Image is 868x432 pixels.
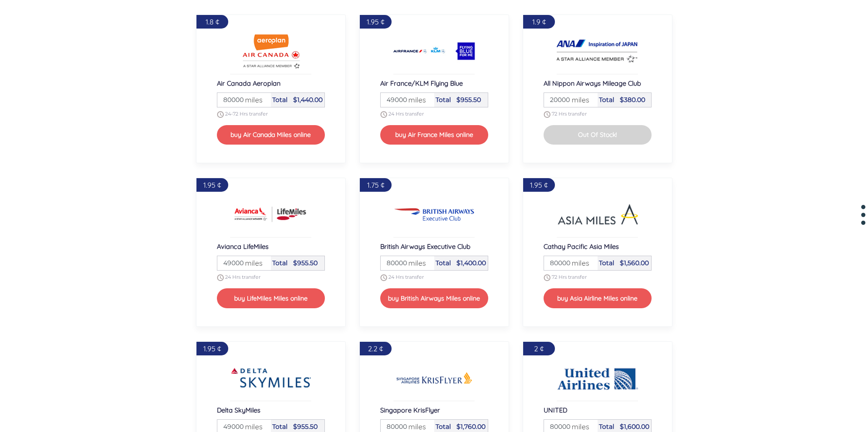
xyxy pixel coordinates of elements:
span: $1,760.00 [456,422,485,431]
span: 2 ¢ [534,344,544,353]
span: UNITED [544,406,567,414]
span: Total [436,96,451,104]
span: $955.50 [293,422,318,431]
span: $955.50 [456,96,481,104]
img: Buy Avianca LifeMiles Airline miles online [230,196,312,233]
img: schedule.png [544,111,550,118]
span: Total [436,259,451,267]
span: 24-72 Hrs transfer [225,111,268,117]
span: miles [567,257,589,268]
span: Cathay Pacific Asia Miles [544,242,619,251]
img: Buy Air Canada Aeroplan Airline miles online [230,33,312,69]
span: Air Canada Aeroplan [217,79,280,87]
span: $1,600.00 [620,422,649,431]
img: Buy Singapore KrisFlyer Airline miles online [393,360,475,396]
img: Buy Delta SkyMiles Airline miles online [230,360,312,396]
span: $1,560.00 [620,259,649,267]
span: Total [599,259,614,267]
span: Delta SkyMiles [217,406,260,414]
span: Singapore KrisFlyer [380,406,440,414]
button: buy British Airways Miles online [380,288,488,308]
span: 1.95 ¢ [203,344,221,353]
span: Total [272,259,288,267]
span: 72 Hrs transfer [552,111,587,117]
span: 1.95 ¢ [203,180,221,189]
span: 24 Hrs transfer [225,274,260,281]
span: 1.8 ¢ [206,17,219,26]
span: miles [567,421,589,432]
span: Total [272,422,288,431]
span: $380.00 [620,96,645,104]
button: buy Asia Airline Miles online [544,288,652,308]
span: miles [404,257,426,268]
span: miles [240,421,263,432]
img: Buy Cathay Pacific Asia Miles Airline miles online [557,196,638,233]
button: buy Air Canada Miles online [217,125,325,145]
span: $955.50 [293,259,318,267]
span: 1.95 ¢ [530,180,548,189]
span: 24 Hrs transfer [388,274,424,281]
span: 24 Hrs transfer [388,111,424,117]
img: schedule.png [380,274,387,281]
span: British Airways Executive Club [380,242,471,251]
span: All Nippon Airways Mileage Club [544,79,641,87]
span: Air France/KLM Flying Blue [380,79,463,87]
img: Buy Air France/KLM Flying Blue Airline miles online [393,33,475,69]
span: 1.9 ¢ [532,17,546,26]
span: miles [404,94,426,105]
img: schedule.png [544,274,550,281]
span: $1,440.00 [293,96,323,104]
span: miles [404,421,426,432]
span: miles [240,94,263,105]
span: miles [240,257,263,268]
span: miles [567,94,589,105]
img: Buy UNITED Airline miles online [557,360,638,396]
span: Total [599,422,614,431]
button: buy LifeMiles Miles online [217,288,325,308]
span: $1,400.00 [456,259,486,267]
img: schedule.png [380,111,387,118]
img: schedule.png [217,274,224,281]
span: Total [436,422,451,431]
button: buy Air France Miles online [380,125,488,145]
span: Total [272,96,288,104]
img: Buy British Airways Executive Club Airline miles online [393,196,475,233]
img: Buy All Nippon Airways Mileage Club Airline miles online [557,33,638,69]
span: 1.95 ¢ [367,17,384,26]
span: 1.75 ¢ [367,180,384,189]
button: Out Of Stock! [544,125,652,145]
span: Total [599,96,614,104]
span: 2.2 ¢ [368,344,383,353]
span: 72 Hrs transfer [552,274,587,281]
img: schedule.png [217,111,224,118]
span: Avianca LifeMiles [217,242,269,251]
